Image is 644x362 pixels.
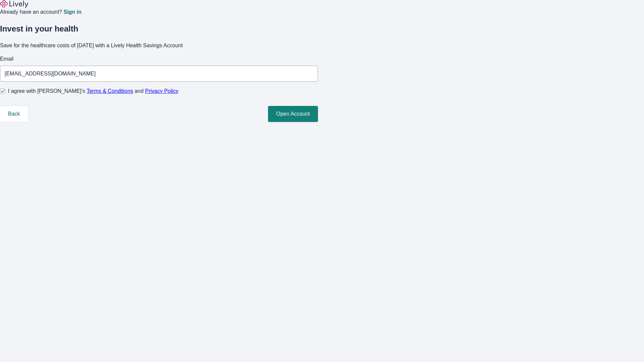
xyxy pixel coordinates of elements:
a: Terms & Conditions [87,88,133,94]
a: Privacy Policy [145,88,179,94]
button: Open Account [268,106,318,122]
span: I agree with [PERSON_NAME]’s and [8,87,178,95]
a: Sign in [63,9,81,15]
